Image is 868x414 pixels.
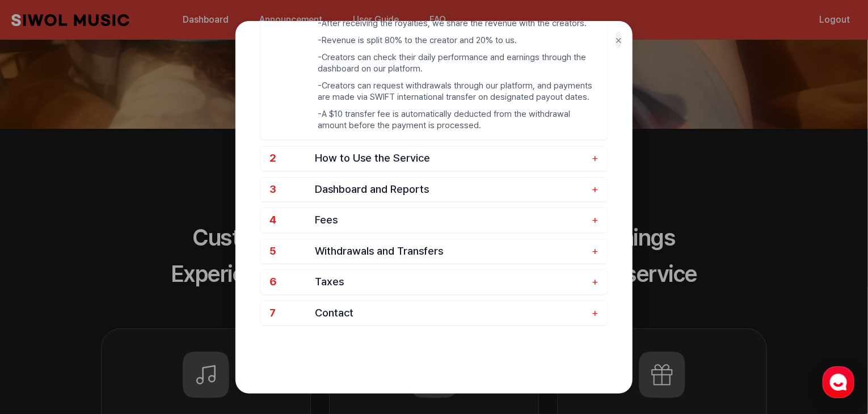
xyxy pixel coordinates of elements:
span: How to Use the Service [315,152,586,165]
span: + [592,214,599,227]
span: Withdrawals and Transfers [315,245,586,258]
span: + [592,183,599,196]
li: - Creators can check their daily performance and earnings through the dashboard on our platform. [318,52,596,74]
span: + [592,245,599,258]
a: Messages [75,320,146,348]
a: Settings [146,320,218,348]
span: 2 [269,152,315,165]
span: Taxes [315,276,586,289]
button: Close FAQ [615,31,622,48]
li: - Revenue is split 80% to the creator and 20% to us. [318,35,596,46]
span: 3 [269,183,315,196]
span: Contact [315,307,586,320]
li: - After receiving the royalties, we share the revenue with the creators. [318,18,596,29]
span: 7 [269,307,315,320]
li: - A $10 transfer fee is automatically deducted from the withdrawal amount before the payment is p... [318,108,596,131]
span: 6 [269,276,315,289]
span: Messages [94,337,128,347]
span: Fees [315,214,586,227]
span: + [592,152,599,165]
a: Home [3,320,75,348]
li: - Creators can request withdrawals through our platform, and payments are made via SWIFT internat... [318,80,596,103]
span: Dashboard and Reports [315,183,586,196]
button: 4 Fees [261,208,607,233]
span: Home [29,337,49,346]
span: Settings [168,337,196,346]
span: + [592,307,599,320]
span: + [592,276,599,289]
button: 6 Taxes [261,270,607,294]
span: 5 [269,245,315,258]
button: 7 Contact [261,301,607,326]
button: 5 Withdrawals and Transfers [261,239,607,264]
button: 3 Dashboard and Reports [261,178,607,202]
span: 4 [269,214,315,227]
button: 2 How to Use the Service [261,146,607,171]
